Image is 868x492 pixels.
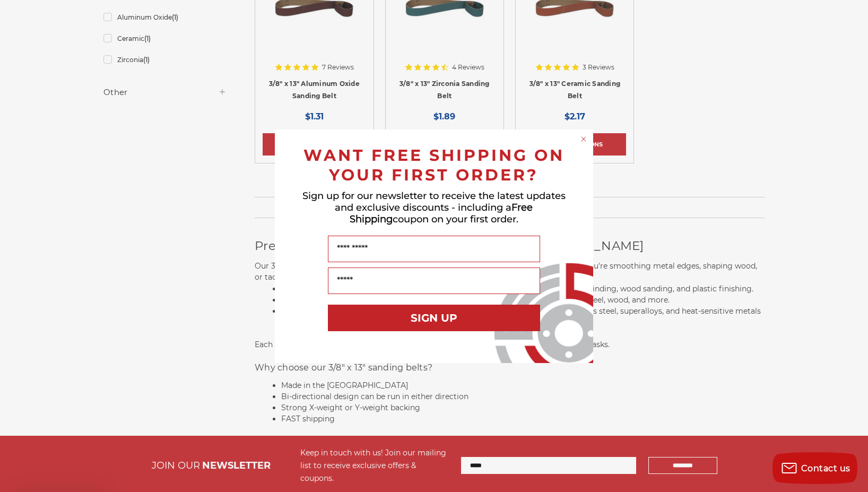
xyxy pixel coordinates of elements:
[801,463,850,473] span: Contact us
[578,134,589,144] button: Close dialog
[772,452,857,484] button: Contact us
[302,190,566,225] span: Sign up for our newsletter to receive the latest updates and exclusive discounts - including a co...
[328,305,540,331] button: SIGN UP
[303,145,565,185] span: WANT FREE SHIPPING ON YOUR FIRST ORDER?
[350,202,533,225] span: Free Shipping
